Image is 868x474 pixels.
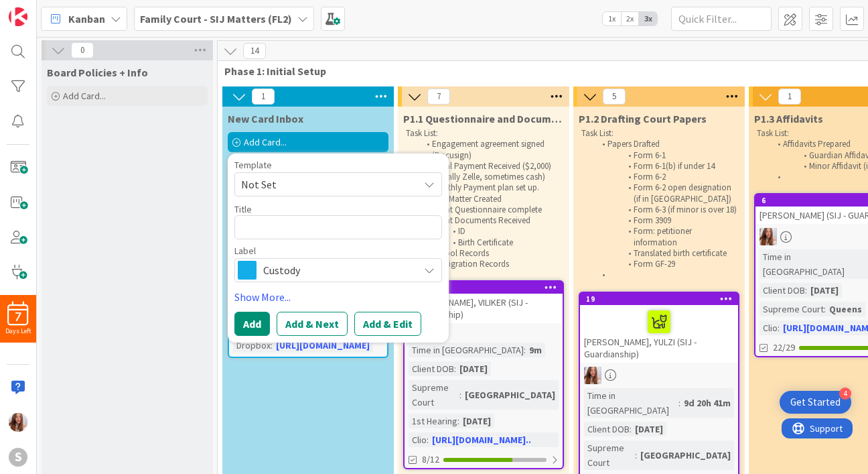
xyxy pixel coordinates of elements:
label: Title [234,203,252,215]
span: Label [234,246,256,255]
b: Family Court - SIJ Matters (FL2) [140,12,292,25]
li: Monthly Payment plan set up. [419,182,562,193]
span: 1 [252,88,275,105]
span: : [427,432,429,447]
p: Task List: [581,128,737,139]
span: : [454,361,456,376]
div: S [9,448,27,467]
div: [PERSON_NAME], YULZI (SIJ - Guardianship) [580,305,738,363]
span: 22/29 [773,341,795,355]
div: Queens [826,302,865,316]
p: Task List: [406,128,561,139]
span: : [778,320,780,335]
li: Form 6-2 [595,172,737,182]
span: P1.1 Questionnaire and Documents [403,112,564,125]
span: 14 [243,43,266,59]
div: Clio [759,320,778,335]
span: 1x [603,12,621,25]
span: Support [28,2,61,18]
span: 7 [427,88,450,105]
li: Client Documents Received [419,215,562,226]
button: Add & Edit [354,312,421,336]
div: 9m [526,343,545,357]
li: Birth Certificate [419,237,562,248]
li: Immigration Records [419,259,562,270]
span: 2x [621,12,639,25]
div: 28 [411,283,563,292]
div: [DATE] [456,361,491,376]
button: Add & Next [277,312,348,336]
div: [DATE] [459,414,494,428]
div: AR [580,367,738,384]
input: Quick Filter... [671,7,772,31]
div: 4 [839,388,851,400]
li: Form 3909 [595,215,737,226]
div: Time in [GEOGRAPHIC_DATA] [409,343,524,357]
span: Add Card... [244,136,287,148]
div: Time in [GEOGRAPHIC_DATA] [584,388,678,418]
span: 8/12 [422,453,439,467]
div: 19 [586,294,738,304]
a: Show More... [234,289,442,305]
li: Initial Payment Received ($2,000) (usually Zelle, sometimes cash) [419,161,562,183]
a: 28[PERSON_NAME], VILIKER (SIJ - Guardianship)Time in [GEOGRAPHIC_DATA]:9mClient DOB:[DATE]Supreme... [403,280,564,469]
img: AR [9,413,27,432]
span: Add Card... [63,90,106,102]
div: Clio [409,432,427,447]
li: Form 6-1 [595,150,737,161]
span: : [824,302,826,316]
span: : [635,448,637,463]
span: 5 [603,88,626,105]
div: [GEOGRAPHIC_DATA] [461,388,559,402]
span: : [524,343,526,357]
div: Client DOB [584,422,630,436]
span: Not Set [241,176,409,193]
span: 3x [639,12,657,25]
span: : [271,338,273,353]
li: Translated birth certificate [595,248,737,259]
div: Client DOB [759,283,805,298]
div: Dropbox [233,338,271,353]
li: Form 6-3 (if minor is over 18) [595,204,737,215]
li: Form 6-2 open designation (if in [GEOGRAPHIC_DATA]) [595,182,737,204]
div: Get Started [790,396,841,409]
li: Form: petitioner information [595,226,737,248]
a: [URL][DOMAIN_NAME] [276,339,370,351]
span: Kanban [68,11,105,27]
div: 19[PERSON_NAME], YULZI (SIJ - Guardianship) [580,293,738,363]
div: [DATE] [807,283,842,298]
li: Form GF-29 [595,259,737,270]
div: 28[PERSON_NAME], VILIKER (SIJ - Guardianship) [405,282,563,323]
span: : [805,283,807,298]
li: Engagement agreement signed (Docusign) [419,139,562,161]
div: 9d 20h 41m [680,396,734,410]
img: AR [584,367,601,384]
span: New Card Inbox [228,112,303,125]
div: Supreme Court [409,380,459,410]
div: [PERSON_NAME], VILIKER (SIJ - Guardianship) [405,294,563,323]
button: Add [234,312,270,336]
div: [DATE] [632,422,666,436]
li: Clio Matter Created [419,194,562,204]
div: 19 [580,293,738,305]
span: P1.2 Drafting Court Papers [579,112,707,125]
div: 1st Hearing [409,414,457,428]
div: 28 [405,282,563,294]
li: ID [419,226,562,237]
img: AR [759,228,777,245]
a: [URL][DOMAIN_NAME].. [432,434,531,446]
img: Visit kanbanzone.com [9,7,27,26]
span: 0 [71,42,94,58]
span: P1.3 Affidavits [754,112,823,125]
span: 1 [778,88,801,105]
li: Client Questionnaire complete [419,204,562,215]
div: Supreme Court [584,440,635,470]
div: Open Get Started checklist, remaining modules: 4 [780,391,851,414]
div: Client DOB [409,361,454,376]
span: : [630,422,632,436]
div: Supreme Court [759,302,824,316]
span: Board Policies + Info [47,66,148,79]
li: Form 6-1(b) if under 14 [595,161,737,172]
span: Template [234,160,272,170]
span: Custody [263,261,412,280]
